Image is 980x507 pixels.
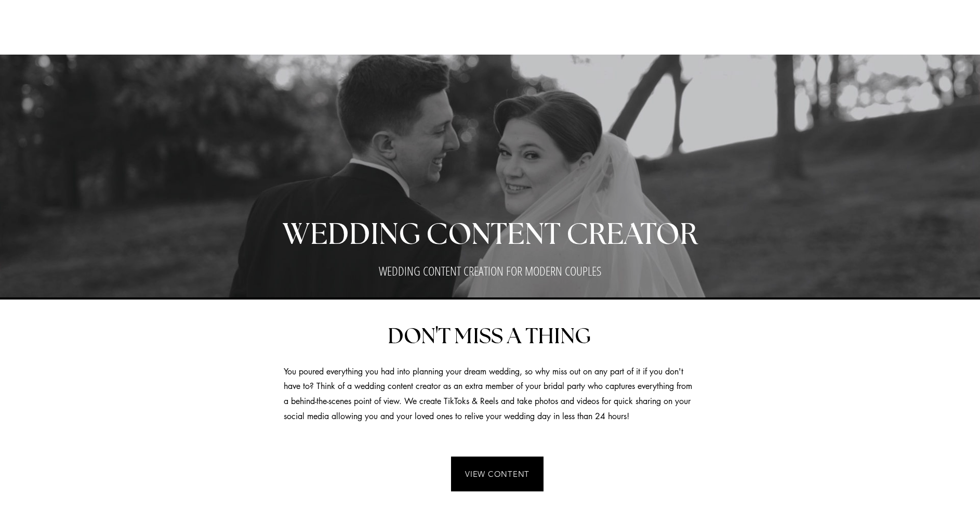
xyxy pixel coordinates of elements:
[465,469,529,479] span: VIEW CONTENT
[435,322,438,349] span: '
[388,326,435,347] span: DON
[451,457,544,491] a: VIEW CONTENT
[284,366,692,422] span: You poured everything you had into planning your dream wedding, so why miss out on any part of it...
[379,262,601,279] span: WEDDING CONTENT CREATION FOR MODERN COUPLES
[282,220,698,250] span: WEDDING CONTENT CREATOR
[438,326,591,347] span: T MISS A THING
